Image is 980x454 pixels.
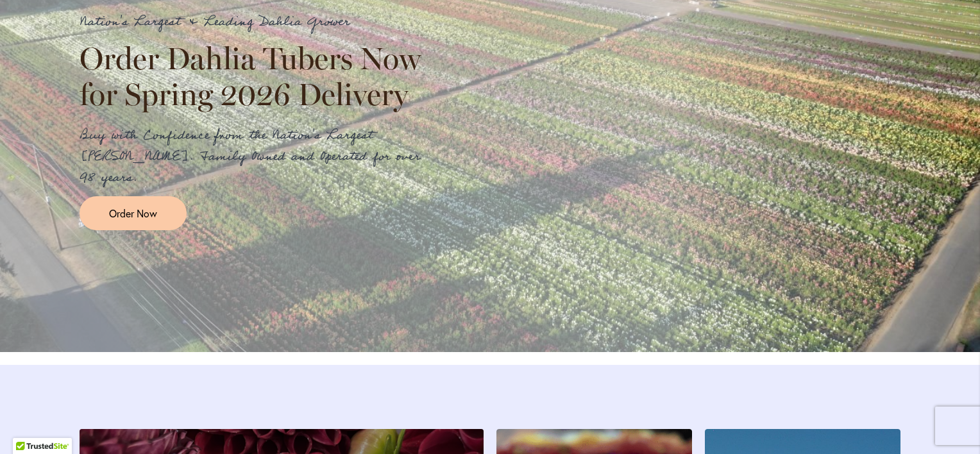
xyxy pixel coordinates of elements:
[80,12,432,33] p: Nation's Largest & Leading Dahlia Grower
[80,40,432,112] h2: Order Dahlia Tubers Now for Spring 2026 Delivery
[109,206,157,221] span: Order Now
[80,196,187,230] a: Order Now
[80,125,432,189] p: Buy with Confidence from the Nation's Largest [PERSON_NAME]. Family Owned and Operated for over 9...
